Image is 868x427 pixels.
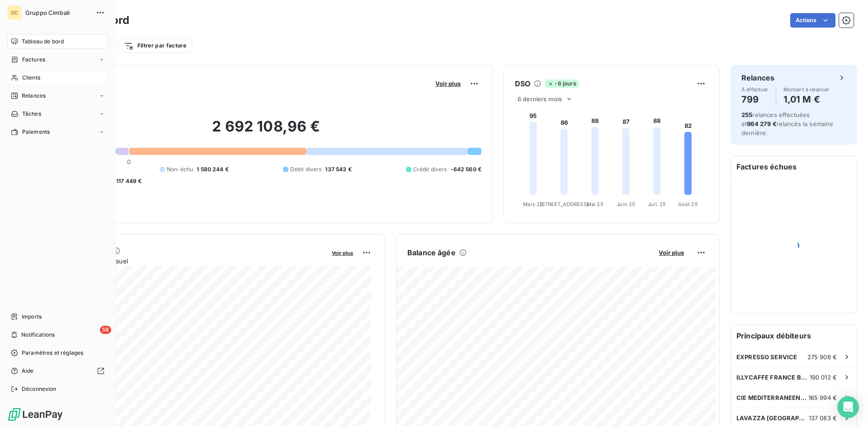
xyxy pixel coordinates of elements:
a: Imports [7,310,108,324]
h2: 2 692 108,96 € [51,117,481,145]
a: Paiements [7,125,108,139]
span: Imports [22,313,42,321]
span: À effectuer [741,87,769,92]
span: Gruppo Cimbali [25,9,90,16]
div: Open Intercom Messenger [837,396,859,418]
div: GC [7,5,22,20]
span: 137 083 € [809,414,837,422]
span: 255 [741,111,752,118]
span: Voir plus [332,250,353,256]
span: 190 012 € [810,374,837,381]
span: Déconnexion [22,385,57,393]
span: ILLYCAFFE FRANCE BELUX [736,374,810,381]
h6: Principaux débiteurs [731,325,857,347]
a: Tâches [7,107,108,121]
tspan: Mars 25 [523,201,543,207]
span: Non-échu [167,165,193,174]
h6: Factures échues [731,156,857,178]
span: 275 908 € [807,353,837,361]
span: 0 [127,158,131,165]
img: Logo LeanPay [7,407,63,422]
a: Relances [7,89,108,103]
span: Voir plus [435,80,461,87]
span: Notifications [21,331,55,339]
span: Voir plus [659,249,684,256]
a: Factures [7,52,108,67]
span: relances effectuées et relancés la semaine dernière. [741,111,834,136]
h6: Relances [741,72,774,83]
a: Tableau de bord [7,34,108,49]
span: Relances [22,92,46,100]
tspan: Juin 25 [617,201,635,207]
button: Voir plus [656,249,687,257]
tspan: Août 25 [678,201,698,207]
h4: 1,01 M € [783,92,830,107]
tspan: Mai 25 [587,201,604,207]
h4: 799 [741,92,769,107]
span: CIE MEDITERRANEENNE DES CAFES [736,394,808,401]
span: 137 543 € [325,165,351,174]
span: 6 derniers mois [518,95,562,103]
span: 964 279 € [747,120,776,127]
button: Voir plus [433,80,463,88]
span: Paramètres et réglages [22,349,83,357]
span: Débit divers [290,165,322,174]
span: Crédit divers [413,165,447,174]
span: LAVAZZA [GEOGRAPHIC_DATA] [736,414,809,422]
span: Montant à relancer [783,87,830,92]
span: 165 994 € [808,394,837,401]
h6: Balance âgée [407,247,456,258]
span: 58 [100,326,111,334]
a: Aide [7,364,108,378]
a: Paramètres et réglages [7,346,108,360]
button: Filtrer par facture [118,38,192,53]
span: Clients [22,74,40,82]
span: Aide [22,367,34,375]
span: Tâches [22,110,41,118]
button: Actions [790,13,835,28]
span: -6 jours [545,80,578,88]
a: Clients [7,70,108,85]
span: Paiements [22,128,50,136]
span: 1 580 244 € [197,165,229,174]
button: Voir plus [329,249,356,257]
span: -117 449 € [113,177,142,185]
span: EXPRESSO SERVICE [736,353,797,361]
h6: DSO [515,78,530,89]
span: Tableau de bord [22,38,64,46]
span: Chiffre d'affaires mensuel [51,256,325,266]
tspan: Juil. 25 [648,201,666,207]
span: Factures [22,56,45,64]
tspan: [STREET_ADDRESS] [540,201,589,207]
span: -642 560 € [451,165,482,174]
